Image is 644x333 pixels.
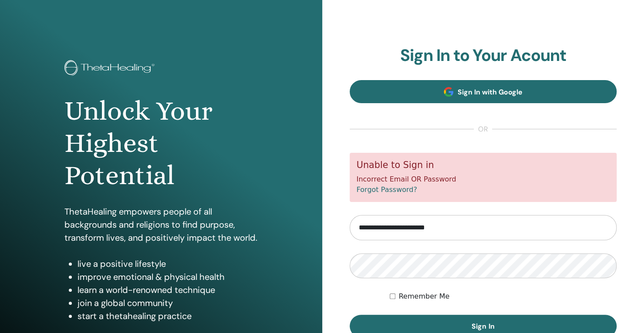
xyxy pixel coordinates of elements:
a: Sign In with Google [350,80,617,103]
li: improve emotional & physical health [78,270,257,283]
p: ThetaHealing empowers people of all backgrounds and religions to find purpose, transform lives, a... [64,205,257,244]
span: Sign In with Google [458,87,523,97]
div: Incorrect Email OR Password [350,153,617,202]
span: Sign In [472,322,494,331]
li: start a thetahealing practice [78,309,257,323]
h2: Sign In to Your Acount [350,46,617,66]
label: Remember Me [399,291,450,302]
li: learn a world-renowned technique [78,283,257,296]
li: live a positive lifestyle [78,257,257,270]
h1: Unlock Your Highest Potential [64,95,257,192]
a: Forgot Password? [357,185,417,194]
li: join a global community [78,296,257,309]
h5: Unable to Sign in [357,160,610,171]
div: Keep me authenticated indefinitely or until I manually logout [390,291,617,302]
span: or [474,124,492,135]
